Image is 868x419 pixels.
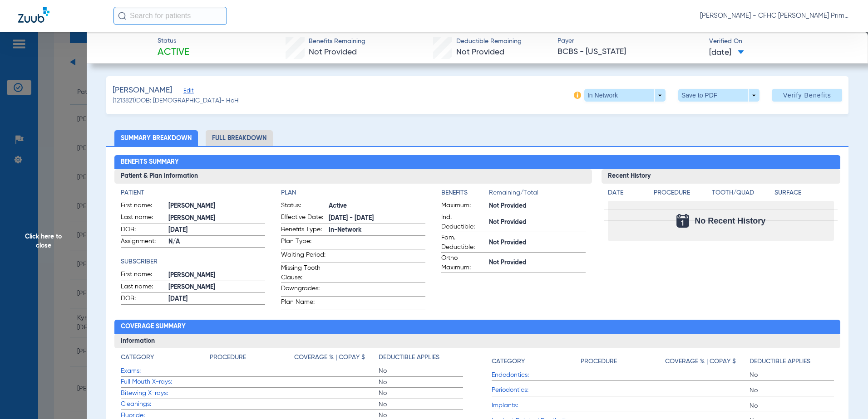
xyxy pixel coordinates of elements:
[210,353,246,362] h4: Procedure
[557,46,701,58] span: BCBS - [US_STATE]
[574,92,581,99] img: info-icon
[654,188,709,201] app-breakdown-title: Procedure
[121,201,165,212] span: First name:
[168,283,265,292] span: [PERSON_NAME]
[441,213,486,232] span: Ind. Deductible:
[750,401,834,410] span: No
[608,188,646,198] h4: Date
[441,233,486,252] span: Fam. Deductible:
[329,214,425,223] span: [DATE] - [DATE]
[492,353,581,370] app-breakdown-title: Category
[114,130,198,146] li: Summary Breakdown
[783,92,831,99] span: Verify Benefits
[492,357,525,366] h4: Category
[709,47,744,58] span: [DATE]
[121,188,265,198] h4: Patient
[168,225,265,235] span: [DATE]
[700,11,850,20] span: [PERSON_NAME] - CFHC [PERSON_NAME] Primary Care Dental
[750,386,834,395] span: No
[557,36,701,46] span: Payer
[492,385,581,395] span: Periodontics:
[121,294,165,305] span: DOB:
[121,366,210,376] span: Exams:
[489,258,586,268] span: Not Provided
[379,389,463,398] span: No
[309,37,365,46] span: Benefits Remaining
[379,400,463,409] span: No
[121,353,210,365] app-breakdown-title: Category
[309,48,357,56] span: Not Provided
[294,353,365,362] h4: Coverage % | Copay $
[772,89,842,102] button: Verify Benefits
[121,237,165,248] span: Assignment:
[281,284,325,296] span: Downgrades:
[709,37,853,46] span: Verified On
[329,201,425,211] span: Active
[113,7,227,25] input: Search for patients
[281,201,325,212] span: Status:
[441,253,486,273] span: Ortho Maximum:
[489,238,586,248] span: Not Provided
[168,237,265,247] span: N/A
[584,89,666,102] button: In Network
[281,213,325,224] span: Effective Date:
[608,188,646,201] app-breakdown-title: Date
[281,263,325,283] span: Missing Tooth Clause:
[489,201,586,211] span: Not Provided
[665,357,736,366] h4: Coverage % | Copay $
[581,353,665,370] app-breakdown-title: Procedure
[158,36,189,46] span: Status
[379,378,463,387] span: No
[281,225,325,236] span: Benefits Type:
[168,271,265,280] span: [PERSON_NAME]
[168,294,265,304] span: [DATE]
[121,270,165,281] span: First name:
[113,96,239,106] span: (1213821) DOB: [DEMOGRAPHIC_DATA] - HoH
[18,7,49,23] img: Zuub Logo
[183,88,192,96] span: Edit
[774,188,834,201] app-breakdown-title: Surface
[281,250,325,263] span: Waiting Period:
[750,370,834,380] span: No
[712,188,771,201] app-breakdown-title: Tooth/Quad
[581,357,617,366] h4: Procedure
[168,201,265,211] span: [PERSON_NAME]
[121,257,265,267] h4: Subscriber
[441,201,486,212] span: Maximum:
[823,375,868,419] iframe: Chat Widget
[489,218,586,227] span: Not Provided
[113,85,172,96] span: [PERSON_NAME]
[441,188,489,198] h4: Benefits
[210,353,294,365] app-breakdown-title: Procedure
[441,188,489,201] app-breakdown-title: Benefits
[750,353,834,370] app-breakdown-title: Deductible Applies
[379,366,463,375] span: No
[121,213,165,224] span: Last name:
[676,214,689,228] img: Calendar
[492,370,581,380] span: Endodontics:
[121,377,210,387] span: Full Mouth X-rays:
[121,400,210,409] span: Cleanings:
[329,225,425,235] span: In-Network
[158,46,189,59] span: Active
[665,353,750,370] app-breakdown-title: Coverage % | Copay $
[774,188,834,198] h4: Surface
[602,169,840,184] h3: Recent History
[118,12,126,20] img: Search Icon
[712,188,771,198] h4: Tooth/Quad
[168,214,265,223] span: [PERSON_NAME]
[379,353,439,362] h4: Deductible Applies
[121,282,165,293] span: Last name:
[695,216,765,225] span: No Recent History
[281,188,425,198] h4: Plan
[281,237,325,249] span: Plan Type:
[114,334,841,348] h3: Information
[114,155,841,170] h2: Benefits Summary
[750,357,810,366] h4: Deductible Applies
[121,225,165,236] span: DOB:
[114,169,592,184] h3: Patient & Plan Information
